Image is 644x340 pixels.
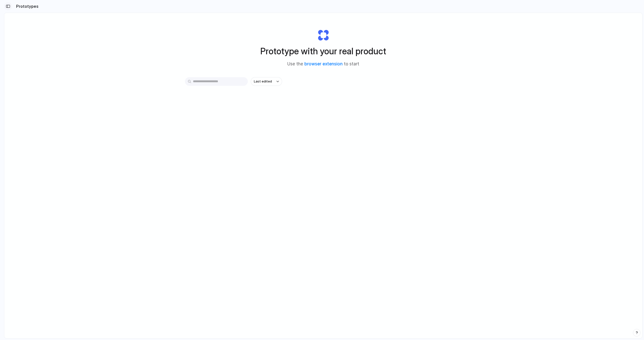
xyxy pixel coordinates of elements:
span: Use the to start [287,61,359,67]
span: Last edited [254,79,272,84]
h1: Prototype with your real product [260,45,386,58]
h2: Prototypes [14,3,38,9]
button: Last edited [251,77,282,86]
a: browser extension [304,61,343,66]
